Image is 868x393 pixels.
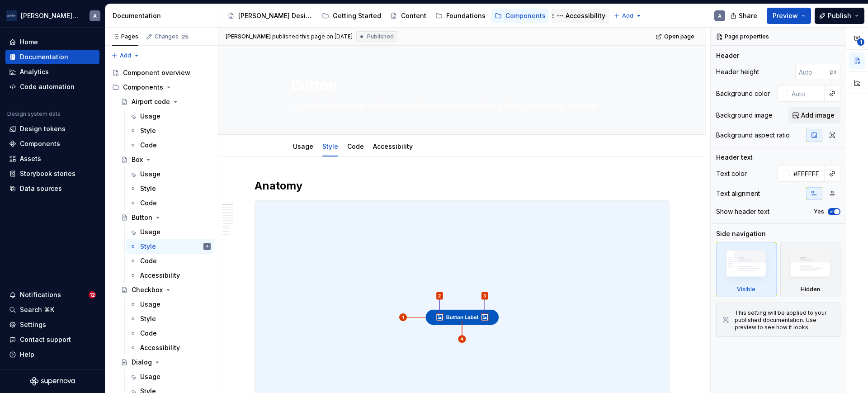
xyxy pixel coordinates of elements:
[30,377,75,386] svg: Supernova Logo
[123,68,190,77] div: Component overview
[773,11,798,20] span: Preview
[20,139,60,148] div: Components
[5,137,99,151] a: Components
[126,196,214,210] a: Code
[289,98,631,113] textarea: A button triggers an action or event such as submitting a form or opening a modal.
[20,350,34,359] div: Help
[347,142,364,150] a: Code
[737,286,755,293] div: Visible
[566,11,605,20] div: Accessibility
[5,50,99,64] a: Documentation
[132,285,163,294] div: Checkbox
[790,166,825,182] input: Auto
[387,9,430,23] a: Content
[238,11,313,20] div: [PERSON_NAME] Design
[123,83,163,92] div: Components
[89,291,96,298] span: 12
[126,181,214,196] a: Style
[716,189,760,198] div: Text alignment
[716,153,753,162] div: Header text
[716,131,790,140] div: Background aspect ratio
[432,9,489,23] a: Foundations
[5,181,99,196] a: Data sources
[5,152,99,166] a: Assets
[117,210,214,225] a: Button
[857,38,864,46] span: 1
[401,11,426,20] div: Content
[5,166,99,181] a: Storybook stories
[5,332,99,347] button: Contact support
[788,107,840,123] button: Add image
[132,213,152,222] div: Button
[255,179,670,193] h2: Anatomy
[126,326,214,341] a: Code
[505,11,546,20] div: Components
[6,10,17,21] img: f0306bc8-3074-41fb-b11c-7d2e8671d5eb.png
[20,320,46,329] div: Settings
[5,122,99,136] a: Design tokens
[140,170,160,179] div: Usage
[716,89,770,98] div: Background color
[140,227,160,237] div: Usage
[344,137,368,156] div: Code
[132,358,152,367] div: Dialog
[21,11,79,20] div: [PERSON_NAME] Airlines
[126,225,214,239] a: Usage
[718,12,722,19] div: A
[117,355,214,369] a: Dialog
[20,290,61,299] div: Notifications
[2,6,103,25] button: [PERSON_NAME] AirlinesA
[20,154,41,163] div: Assets
[126,297,214,312] a: Usage
[126,167,214,181] a: Usage
[272,33,353,40] div: published this page on [DATE]
[5,288,99,302] button: Notifications12
[735,309,835,331] div: This setting will be applied to your published documentation. Use preview to see how it looks.
[20,169,75,178] div: Storybook stories
[140,271,180,280] div: Accessibility
[828,11,851,20] span: Publish
[126,369,214,384] a: Usage
[117,95,214,109] a: Airport code
[622,12,633,19] span: Add
[20,305,54,314] div: Search ⌘K
[318,9,385,23] a: Getting Started
[289,137,317,156] div: Usage
[117,283,214,297] a: Checkbox
[20,124,66,133] div: Design tokens
[108,80,214,95] div: Components
[293,142,313,150] a: Usage
[333,11,381,20] div: Getting Started
[5,65,99,79] a: Analytics
[126,123,214,138] a: Style
[140,329,157,338] div: Code
[113,11,214,20] div: Documentation
[319,137,342,156] div: Style
[716,207,769,216] div: Show header text
[716,51,739,60] div: Header
[155,33,189,40] div: Changes
[551,9,609,23] a: Accessibility
[206,242,208,251] div: A
[716,169,747,178] div: Text color
[20,52,68,62] div: Documentation
[140,199,157,208] div: Code
[788,85,825,102] input: Auto
[373,142,413,150] a: Accessibility
[224,9,316,23] a: [PERSON_NAME] Design
[140,314,156,323] div: Style
[367,33,394,40] span: Published
[739,11,757,20] span: Share
[120,52,131,59] span: Add
[5,303,99,317] button: Search ⌘K
[5,317,99,332] a: Settings
[716,229,766,238] div: Side navigation
[716,242,777,297] div: Visible
[126,341,214,355] a: Accessibility
[140,184,156,193] div: Style
[767,8,811,24] button: Preview
[491,9,549,23] a: Components
[140,256,157,265] div: Code
[126,268,214,283] a: Accessibility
